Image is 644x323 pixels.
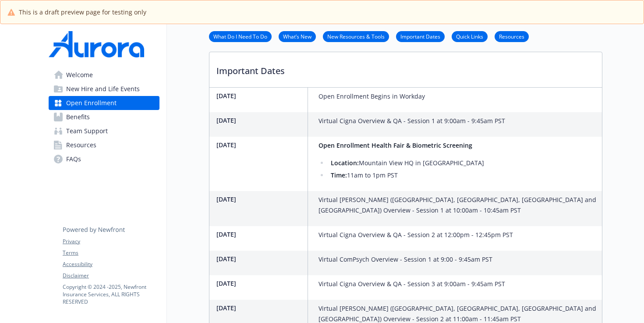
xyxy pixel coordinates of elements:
[63,283,159,305] p: Copyright © 2024 - 2025 , Newfront Insurance Services, ALL RIGHTS RESERVED
[216,91,304,100] p: [DATE]
[63,272,159,280] a: Disclaimer
[495,32,529,40] a: Resources
[66,82,140,96] span: New Hire and Life Events
[216,254,304,263] p: [DATE]
[49,138,159,152] a: Resources
[323,32,389,40] a: New Resources & Tools
[216,303,304,312] p: [DATE]
[331,171,347,179] strong: Time:
[216,116,304,125] p: [DATE]
[66,96,117,110] span: Open Enrollment
[318,254,492,265] p: Virtual ComPsych Overview - Session 1 at 9:00 - 9:45am PST
[49,152,159,166] a: FAQs
[49,82,159,96] a: New Hire and Life Events
[209,32,272,40] a: What Do I Need To Do
[49,124,159,138] a: Team Support
[49,68,159,82] a: Welcome
[209,52,602,85] p: Important Dates
[216,140,304,149] p: [DATE]
[331,159,359,167] strong: Location:
[318,230,513,240] p: Virtual Cigna Overview & QA - Session 2 at 12:00pm - 12:45pm PST
[63,249,159,257] a: Terms
[216,195,304,204] p: [DATE]
[66,138,96,152] span: Resources
[66,110,90,124] span: Benefits
[216,230,304,239] p: [DATE]
[328,158,484,168] li: Mountain View HQ in [GEOGRAPHIC_DATA]
[318,91,425,102] p: Open Enrollment Begins in Workday
[66,68,93,82] span: Welcome
[318,195,598,216] p: Virtual [PERSON_NAME] ([GEOGRAPHIC_DATA], [GEOGRAPHIC_DATA], [GEOGRAPHIC_DATA] and [GEOGRAPHIC_DA...
[328,170,484,181] li: 11am to 1pm PST
[66,124,108,138] span: Team Support
[63,238,159,245] a: Privacy
[63,260,159,268] a: Accessibility
[318,279,505,289] p: Virtual Cigna Overview & QA - Session 3 at 9:00am - 9:45am PST
[279,32,316,40] a: What’s New
[452,32,488,40] a: Quick Links
[318,116,505,126] p: Virtual Cigna Overview & QA - Session 1 at 9:00am - 9:45am PST
[66,152,81,166] span: FAQs
[318,141,472,149] strong: Open Enrollment Health Fair & Biometric Screening
[49,96,159,110] a: Open Enrollment
[19,7,146,17] span: This is a draft preview page for testing only
[396,32,445,40] a: Important Dates
[216,279,304,288] p: [DATE]
[49,110,159,124] a: Benefits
